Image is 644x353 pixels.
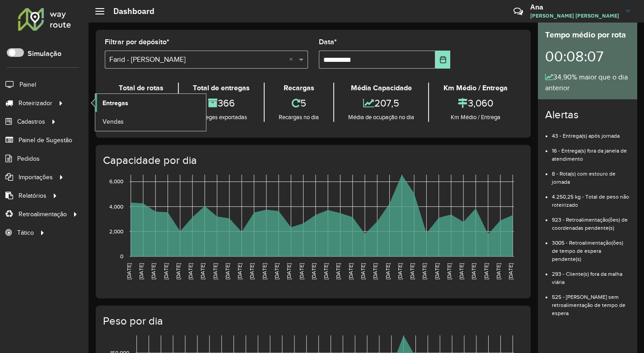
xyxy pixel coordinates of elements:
text: [DATE] [434,263,440,279]
text: [DATE] [458,263,464,279]
span: Cadastros [17,117,45,126]
li: 293 - Cliente(s) fora da malha viária [552,263,630,286]
span: Painel [19,80,36,89]
h4: Alertas [545,108,630,121]
span: Roteirizador [19,98,52,108]
div: 207,5 [336,93,426,113]
a: Entregas [95,94,206,112]
h4: Peso por dia [103,315,522,328]
div: Total de rotas [107,83,176,93]
text: [DATE] [360,263,366,279]
text: [DATE] [286,263,292,279]
a: Vendas [95,112,206,130]
li: 16 - Entrega(s) fora da janela de atendimento [552,140,630,163]
li: 4.250,25 kg - Total de peso não roteirizado [552,186,630,209]
div: Recargas [267,83,331,93]
div: Km Médio / Entrega [431,83,519,93]
text: [DATE] [483,263,489,279]
text: [DATE] [335,263,341,279]
text: [DATE] [237,263,243,279]
label: Simulação [28,48,61,59]
div: 00:08:07 [545,41,630,72]
span: Tático [17,228,34,237]
li: 923 - Retroalimentação(ões) de coordenadas pendente(s) [552,209,630,232]
text: [DATE] [421,263,427,279]
text: [DATE] [126,263,132,279]
text: [DATE] [274,263,280,279]
div: 34,90% maior que o dia anterior [545,72,630,93]
span: Clear all [289,54,297,65]
text: [DATE] [397,263,403,279]
div: 5 [267,93,331,113]
button: Choose Date [435,51,450,69]
text: [DATE] [200,263,205,279]
text: [DATE] [311,263,317,279]
text: [DATE] [138,263,144,279]
text: 6,000 [109,179,123,185]
text: [DATE] [299,263,304,279]
text: [DATE] [224,263,230,279]
h3: Ana [530,3,619,11]
div: 366 [181,93,262,113]
span: [PERSON_NAME] [PERSON_NAME] [530,12,619,20]
div: 3,060 [431,93,519,113]
span: Relatórios [19,191,47,200]
text: [DATE] [348,263,354,279]
span: Importações [19,172,53,182]
text: [DATE] [446,263,452,279]
a: Contato Rápido [509,2,528,21]
li: 8 - Rota(s) com estouro de jornada [552,163,630,186]
text: [DATE] [249,263,255,279]
text: [DATE] [175,263,181,279]
text: [DATE] [372,263,378,279]
text: [DATE] [508,263,513,279]
text: [DATE] [471,263,476,279]
h2: Dashboard [104,6,154,16]
text: 0 [120,253,123,259]
li: 43 - Entrega(s) após jornada [552,125,630,140]
span: Painel de Sugestão [19,135,72,145]
span: Retroalimentação [19,209,67,219]
text: [DATE] [261,263,267,279]
div: Total de entregas [181,83,262,93]
text: [DATE] [385,263,391,279]
span: Pedidos [17,154,40,163]
text: [DATE] [163,263,169,279]
li: 3005 - Retroalimentação(ões) de tempo de espera pendente(s) [552,232,630,263]
div: Entregas exportadas [181,113,262,122]
div: Tempo médio por rota [545,29,630,41]
text: [DATE] [409,263,415,279]
text: 2,000 [109,228,123,234]
div: Km Médio / Entrega [431,113,519,122]
div: Média Capacidade [336,83,426,93]
span: Entregas [103,98,128,108]
text: [DATE] [150,263,156,279]
text: [DATE] [495,263,501,279]
text: [DATE] [187,263,193,279]
div: Recargas no dia [267,113,331,122]
text: [DATE] [323,263,329,279]
span: Vendas [103,117,124,126]
text: 4,000 [109,204,123,209]
text: [DATE] [212,263,218,279]
li: 525 - [PERSON_NAME] sem retroalimentação de tempo de espera [552,286,630,317]
div: Média de ocupação no dia [336,113,426,122]
label: Filtrar por depósito [105,37,169,47]
h4: Capacidade por dia [103,154,522,167]
label: Data [319,37,337,47]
